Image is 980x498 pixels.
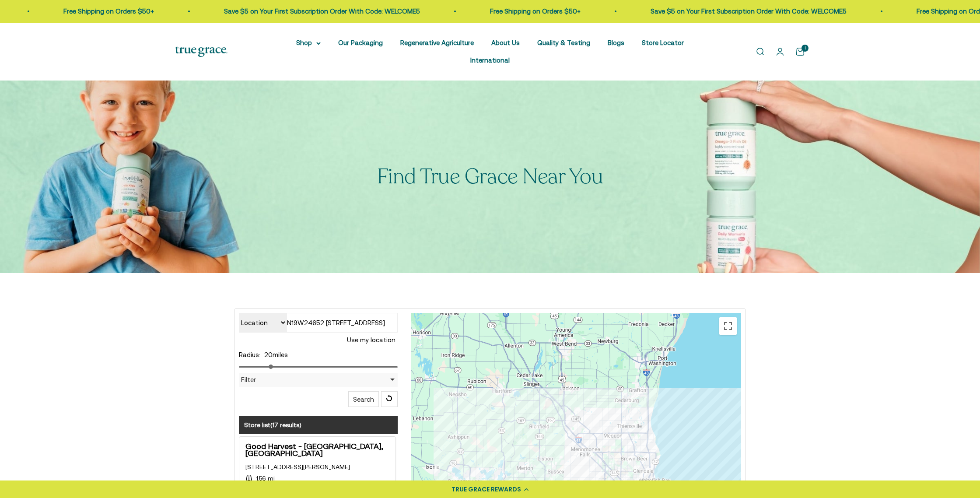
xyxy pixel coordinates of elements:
[719,317,737,335] button: Toggle fullscreen view
[272,421,278,428] span: 17
[377,162,603,191] split-lines: Find True Grace Near You
[239,366,398,368] input: Radius
[264,351,273,358] span: 20
[491,39,520,46] a: About Us
[239,351,260,358] label: Radius:
[824,7,914,15] a: Free Shipping on Orders $50+
[239,373,398,387] div: Filter
[287,313,398,333] input: Type to search our stores
[400,39,474,46] a: Regenerative Agriculture
[345,333,398,347] button: Use my location
[270,421,301,428] span: ( )
[245,463,350,470] a: This link opens in a new tab.
[245,475,389,482] div: 1.56 mi
[608,39,624,46] a: Blogs
[470,56,510,64] a: International
[296,38,321,48] summary: Shop
[239,350,398,360] div: miles
[642,39,684,46] a: Store Locator
[451,485,521,494] div: TRUE GRACE REWARDS
[239,416,398,434] h3: Store list
[381,391,398,407] span: Reset
[245,443,389,457] strong: Good Harvest - [GEOGRAPHIC_DATA], [GEOGRAPHIC_DATA]
[348,391,379,407] button: Search
[801,45,808,52] cart-count: 1
[338,39,383,46] a: Our Packaging
[537,39,590,46] a: Quality & Testing
[397,7,488,15] a: Free Shipping on Orders $50+
[131,6,327,17] p: Save $5 on Your First Subscription Order With Code: WELCOME5
[280,421,299,428] span: results
[558,6,754,17] p: Save $5 on Your First Subscription Order With Code: WELCOME5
